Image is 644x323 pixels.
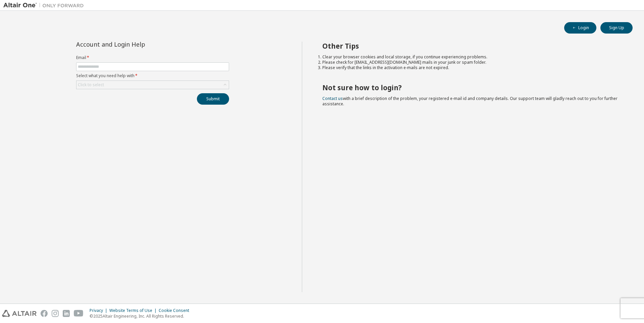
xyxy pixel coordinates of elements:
button: Login [564,22,596,34]
a: Contact us [322,96,343,101]
span: with a brief description of the problem, your registered e-mail id and company details. Our suppo... [322,96,618,107]
h2: Not sure how to login? [322,83,621,92]
div: Website Terms of Use [109,308,159,313]
li: Please check for [EMAIL_ADDRESS][DOMAIN_NAME] mails in your junk or spam folder. [322,60,621,65]
li: Clear your browser cookies and local storage, if you continue experiencing problems. [322,54,621,60]
img: Altair One [3,2,87,9]
button: Sign Up [600,22,633,34]
div: Click to select [78,82,104,88]
div: Cookie Consent [159,308,193,313]
img: youtube.svg [74,310,84,317]
label: Email [76,55,229,60]
img: altair_logo.svg [2,310,37,317]
label: Select what you need help with [76,73,229,78]
li: Please verify that the links in the activation e-mails are not expired. [322,65,621,70]
div: Privacy [90,308,109,313]
button: Submit [197,93,229,105]
p: © 2025 Altair Engineering, Inc. All Rights Reserved. [90,313,193,319]
div: Account and Login Help [76,42,199,47]
img: facebook.svg [41,310,48,317]
div: Click to select [76,81,229,89]
img: instagram.svg [52,310,59,317]
img: linkedin.svg [63,310,70,317]
h2: Other Tips [322,42,621,50]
